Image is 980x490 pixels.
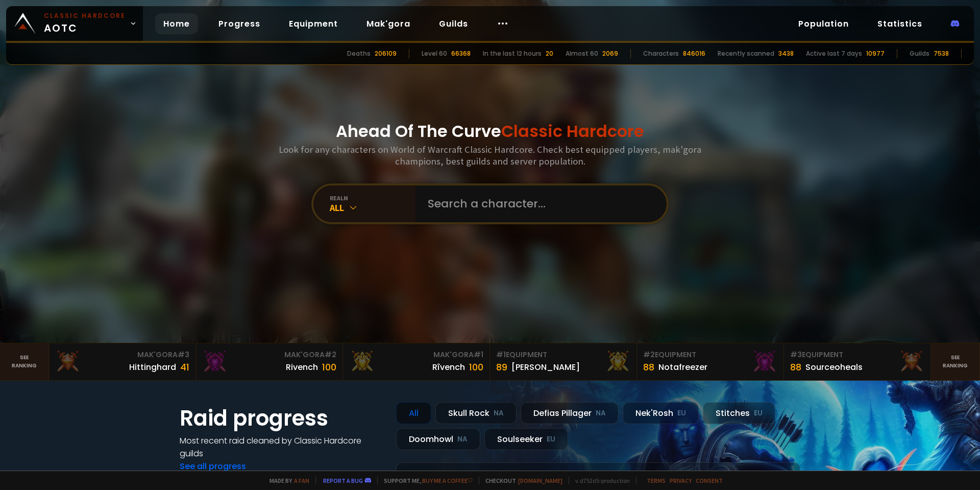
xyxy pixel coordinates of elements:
[275,144,705,167] h3: Look for any characters on World of Warcraft Classic Hardcore. Check best equipped players, mak'g...
[457,434,468,445] small: NA
[683,49,705,58] div: 846016
[422,477,473,484] a: Buy me a coffee
[643,360,654,374] div: 88
[44,11,126,36] span: AOTC
[180,360,189,374] div: 41
[336,119,644,144] h1: Ahead Of The Curve
[805,361,863,374] div: Sourceoheals
[180,402,384,434] h1: Raid progress
[349,349,483,360] div: Mak'Gora
[931,343,980,380] a: Seeranking
[322,360,336,374] div: 100
[343,343,490,380] a: Mak'Gora#1Rîvench100
[496,360,507,374] div: 89
[6,6,143,41] a: Classic HardcoreAOTC
[432,361,465,374] div: Rîvench
[49,343,196,380] a: Mak'Gora#3Hittinghard41
[623,402,699,424] div: Nek'Rosh
[323,477,363,484] a: Report a bug
[294,477,309,484] a: a fan
[521,402,619,424] div: Defias Pillager
[637,343,784,380] a: #2Equipment88Notafreezer
[547,434,555,445] small: EU
[202,349,336,360] div: Mak'Gora
[778,49,794,58] div: 3438
[869,13,930,34] a: Statistics
[422,185,654,222] input: Search a character...
[490,343,637,380] a: #1Equipment89[PERSON_NAME]
[643,349,777,360] div: Equipment
[178,349,189,360] span: # 3
[55,349,189,360] div: Mak'Gora
[396,402,431,424] div: All
[866,49,885,58] div: 10977
[451,49,471,58] div: 66368
[643,349,655,360] span: # 2
[643,49,679,58] div: Characters
[494,408,504,418] small: NA
[281,13,346,34] a: Equipment
[210,13,268,34] a: Progress
[546,49,553,58] div: 20
[790,13,857,34] a: Population
[325,349,336,360] span: # 2
[718,49,774,58] div: Recently scanned
[330,194,415,202] div: realm
[474,349,483,360] span: # 1
[703,402,775,424] div: Stitches
[129,361,176,374] div: Hittinghard
[806,49,862,58] div: Active last 7 days
[435,402,517,424] div: Skull Rock
[180,460,246,472] a: See all progress
[44,11,126,20] small: Classic Hardcore
[647,477,666,484] a: Terms
[422,49,447,58] div: Level 60
[496,349,506,360] span: # 1
[677,408,686,418] small: EU
[196,343,343,380] a: Mak'Gora#2Rivench100
[479,477,562,484] span: Checkout
[596,408,606,418] small: NA
[155,13,198,34] a: Home
[469,360,483,374] div: 100
[790,349,802,360] span: # 3
[670,477,692,484] a: Privacy
[910,49,929,58] div: Guilds
[790,349,924,360] div: Equipment
[784,343,931,380] a: #3Equipment88Sourceoheals
[658,361,707,374] div: Notafreezer
[483,49,542,58] div: In the last 12 hours
[347,49,371,58] div: Deaths
[602,49,618,58] div: 2069
[518,477,562,484] a: [DOMAIN_NAME]
[180,434,384,460] h4: Most recent raid cleaned by Classic Hardcore guilds
[375,49,397,58] div: 206109
[511,361,580,374] div: [PERSON_NAME]
[396,462,800,489] a: a month agozgpetri on godDefias Pillager8 /90
[501,120,644,143] span: Classic Hardcore
[566,49,598,58] div: Almost 60
[431,13,476,34] a: Guilds
[696,477,723,484] a: Consent
[358,13,419,34] a: Mak'gora
[484,428,568,450] div: Soulseeker
[377,477,473,484] span: Support me,
[790,360,801,374] div: 88
[263,477,309,484] span: Made by
[754,408,763,418] small: EU
[330,202,415,214] div: All
[934,49,949,58] div: 7538
[496,349,630,360] div: Equipment
[396,428,480,450] div: Doomhowl
[569,477,630,484] span: v. d752d5 - production
[286,361,318,374] div: Rivench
